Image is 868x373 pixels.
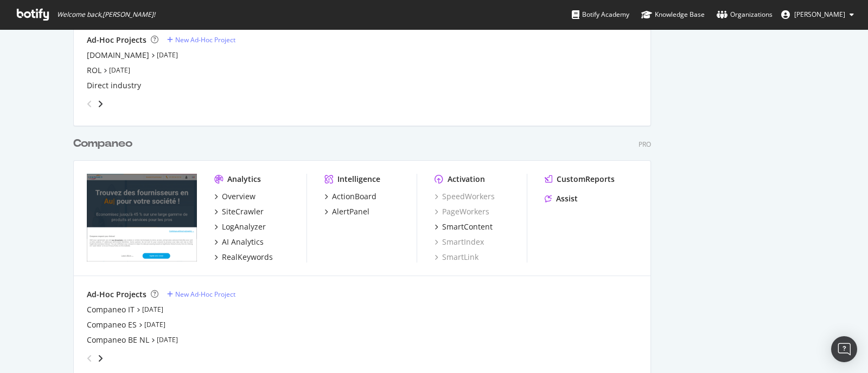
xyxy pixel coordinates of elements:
a: PageWorkers [435,206,489,217]
div: angle-right [97,353,104,364]
div: Activation [448,174,485,185]
div: Companeo [73,136,132,152]
a: LogAnalyzer [214,221,266,232]
div: Ad-Hoc Projects [87,289,146,300]
div: Intelligence [337,174,380,185]
div: angle-right [97,99,104,109]
a: CustomReports [545,174,615,185]
a: Overview [214,191,256,202]
a: [DATE] [142,305,163,314]
a: [DATE] [144,320,165,329]
a: Direct industry [87,80,141,91]
a: [DOMAIN_NAME] [87,50,149,61]
div: Botify Academy [572,9,629,20]
div: angle-left [82,350,97,367]
a: [DATE] [157,335,178,344]
div: SmartContent [442,221,493,232]
a: ROL [87,65,101,76]
a: SiteCrawler [214,206,264,217]
div: ActionBoard [332,191,376,202]
span: Quentin Arnold [794,10,845,19]
span: Welcome back, [PERSON_NAME] ! [57,10,155,19]
a: RealKeywords [214,252,273,263]
div: Assist [556,193,578,204]
div: CustomReports [557,174,615,185]
a: Companeo ES [87,319,137,330]
button: [PERSON_NAME] [773,6,863,23]
a: AI Analytics [214,237,264,247]
div: AI Analytics [222,237,264,247]
div: LogAnalyzer [222,221,266,232]
a: Companeo BE NL [87,335,149,345]
div: Open Intercom Messenger [831,336,857,362]
div: SiteCrawler [222,206,264,217]
div: Analytics [227,174,261,185]
img: companeo.com [87,174,197,261]
div: angle-left [82,95,97,113]
a: SmartLink [435,252,478,263]
div: New Ad-Hoc Project [175,290,235,299]
div: AlertPanel [332,206,369,217]
div: RealKeywords [222,252,273,263]
div: New Ad-Hoc Project [175,35,235,44]
div: Pro [639,140,651,149]
a: New Ad-Hoc Project [167,35,235,44]
a: Companeo IT [87,304,135,315]
a: [DATE] [109,66,130,75]
div: Knowledge Base [641,9,705,20]
a: SmartIndex [435,237,484,247]
a: New Ad-Hoc Project [167,290,235,299]
a: Assist [545,193,578,204]
div: Organizations [717,9,773,20]
a: ActionBoard [324,191,376,202]
div: Overview [222,191,256,202]
div: Ad-Hoc Projects [87,35,146,45]
a: [DATE] [157,50,178,60]
a: Companeo [73,136,137,152]
a: SmartContent [435,221,493,232]
a: AlertPanel [324,206,369,217]
a: SpeedWorkers [435,191,495,202]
